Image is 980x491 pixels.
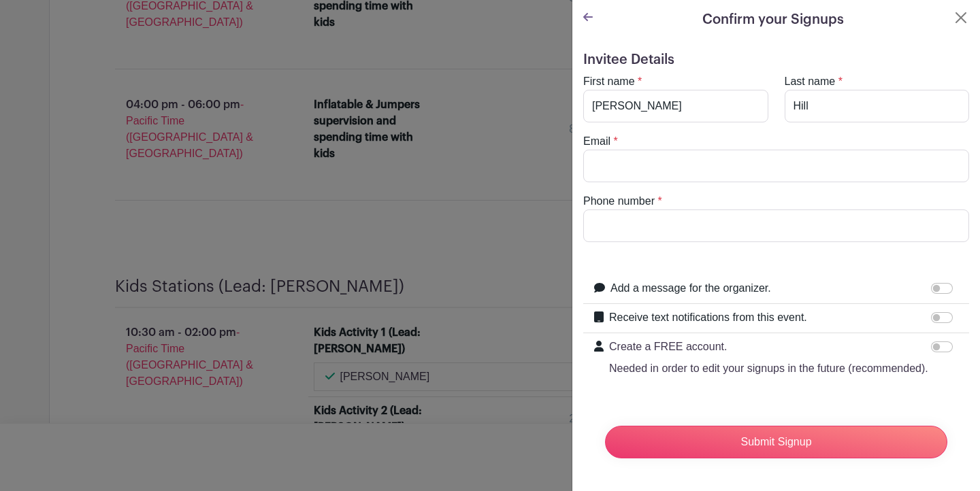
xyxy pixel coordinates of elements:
[610,280,771,297] label: Add a message for the organizer.
[583,73,635,90] label: First name
[583,133,610,150] label: Email
[583,52,969,68] h5: Invitee Details
[583,193,655,209] label: Phone number
[605,426,947,458] input: Submit Signup
[953,10,969,26] button: Close
[609,339,928,355] p: Create a FREE account.
[609,309,807,326] label: Receive text notifications from this event.
[702,10,844,30] h5: Confirm your Signups
[785,73,836,90] label: Last name
[609,360,928,377] p: Needed in order to edit your signups in the future (recommended).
